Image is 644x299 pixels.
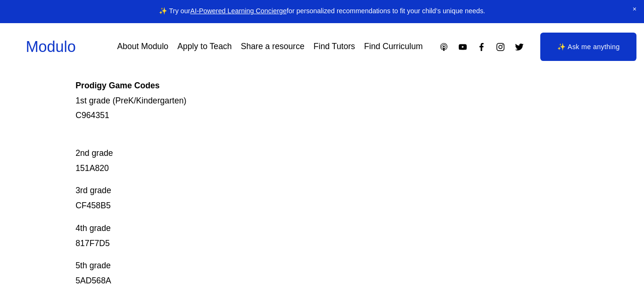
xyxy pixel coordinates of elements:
a: AI-Powered Learning Concierge [190,7,287,15]
p: 4th grade 817F7D5 [75,221,519,251]
a: ✨ Ask me anything [540,33,636,61]
a: Twitter [514,42,524,52]
a: Facebook [477,42,487,52]
p: 5th grade 5AD568A [75,258,519,289]
a: YouTube [458,42,468,52]
a: Find Tutors [314,39,355,55]
a: Instagram [495,42,505,52]
a: Modulo [26,38,76,55]
a: About Modulo [117,39,168,55]
p: 2nd grade 151A820 [75,131,519,176]
a: Apply to Teach [177,39,231,55]
a: Find Curriculum [364,39,422,55]
a: Share a resource [241,39,305,55]
p: 3rd grade CF458B5 [75,183,519,214]
a: Apple Podcasts [439,42,449,52]
strong: Prodigy Game Codes [75,81,159,90]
